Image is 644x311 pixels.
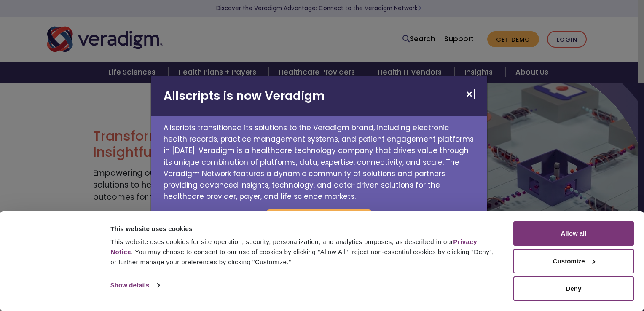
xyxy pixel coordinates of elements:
[110,224,494,234] div: This website uses cookies
[464,89,475,99] button: Close
[110,279,159,292] a: Show details
[151,76,487,116] h2: Allscripts is now Veradigm
[513,221,634,246] button: Allow all
[513,276,634,301] button: Deny
[151,116,487,202] p: Allscripts transitioned its solutions to the Veradigm brand, including electronic health records,...
[110,237,494,267] div: This website uses cookies for site operation, security, personalization, and analytics purposes, ...
[263,209,375,228] button: Continue to Veradigm
[513,249,634,273] button: Customize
